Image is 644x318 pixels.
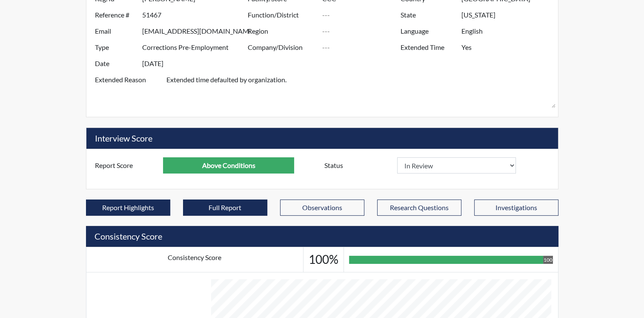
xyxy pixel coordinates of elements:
button: Research Questions [377,199,461,216]
label: Type [89,39,142,55]
label: Extended Time [394,39,461,55]
input: --- [163,157,294,173]
input: --- [142,39,250,55]
td: Consistency Score [86,247,303,272]
label: Email [89,23,142,39]
div: Document a decision to hire or decline a candiate [318,157,556,173]
label: Company/Division [241,39,322,55]
button: Full Report [183,199,267,216]
input: --- [461,7,555,23]
label: Status [318,157,397,173]
label: Report Score [89,157,163,173]
input: --- [322,23,403,39]
input: --- [322,7,403,23]
h3: 100% [309,252,338,267]
label: Reference # [89,7,142,23]
input: --- [461,39,555,55]
label: Function/District [241,7,322,23]
button: Report Highlights [86,199,170,216]
label: State [394,7,461,23]
button: Observations [280,199,364,216]
label: Region [241,23,322,39]
input: --- [142,23,250,39]
input: --- [142,55,250,72]
label: Language [394,23,461,39]
input: --- [142,7,250,23]
label: Date [89,55,142,72]
div: 100 [543,256,553,264]
h5: Consistency Score [86,226,558,247]
input: --- [461,23,555,39]
h5: Interview Score [86,128,558,149]
button: Investigations [474,199,558,216]
label: Extended Reason [89,72,166,108]
input: --- [322,39,403,55]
